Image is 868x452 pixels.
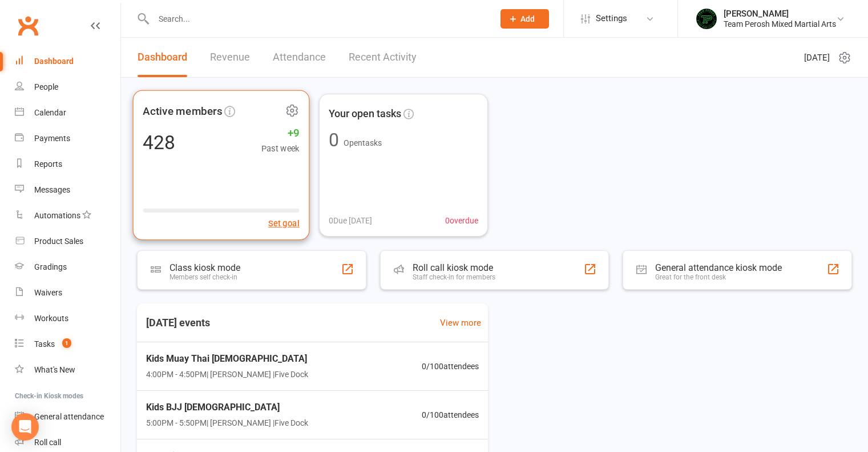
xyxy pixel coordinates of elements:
[273,38,326,77] a: Attendance
[34,412,104,421] div: General attendance
[329,131,339,149] div: 0
[422,360,479,373] span: 0 / 100 attendees
[34,237,83,246] div: Product Sales
[34,108,66,117] div: Calendar
[329,106,401,122] span: Your open tasks
[15,254,120,280] a: Gradings
[34,82,58,91] div: People
[34,262,67,271] div: Gradings
[11,413,39,441] div: Open Intercom Messenger
[143,102,222,119] span: Active members
[34,314,68,323] div: Workouts
[445,214,478,227] span: 0 overdue
[413,273,495,281] div: Staff check-in for members
[14,11,42,40] a: Clubworx
[15,357,120,383] a: What's New
[15,49,120,74] a: Dashboard
[34,365,75,374] div: What's New
[34,57,74,66] div: Dashboard
[440,316,481,330] a: View more
[34,211,80,220] div: Automations
[261,142,300,155] span: Past week
[34,339,55,349] div: Tasks
[210,38,250,77] a: Revenue
[146,368,308,381] span: 4:00PM - 4:50PM | [PERSON_NAME] | Five Dock
[15,74,120,100] a: People
[34,288,62,297] div: Waivers
[15,229,120,254] a: Product Sales
[146,351,308,366] span: Kids Muay Thai [DEMOGRAPHIC_DATA]
[596,6,627,31] span: Settings
[15,404,120,430] a: General attendance kiosk mode
[804,51,830,65] span: [DATE]
[15,126,120,151] a: Payments
[261,125,300,142] span: +9
[137,313,219,333] h3: [DATE] events
[169,262,240,273] div: Class kiosk mode
[15,151,120,177] a: Reports
[15,177,120,203] a: Messages
[695,7,718,30] img: thumb_image1724828339.png
[34,438,61,447] div: Roll call
[34,134,70,143] div: Payments
[15,203,120,229] a: Automations
[655,262,782,273] div: General attendance kiosk mode
[138,38,187,77] a: Dashboard
[500,9,549,29] button: Add
[62,338,71,348] span: 1
[146,417,308,429] span: 5:00PM - 5:50PM | [PERSON_NAME] | Five Dock
[724,19,836,29] div: Team Perosh Mixed Martial Arts
[520,14,535,23] span: Add
[15,100,120,126] a: Calendar
[329,214,372,227] span: 0 Due [DATE]
[143,133,175,152] div: 428
[15,280,120,306] a: Waivers
[268,217,300,230] button: Set goal
[349,38,417,77] a: Recent Activity
[344,138,382,147] span: Open tasks
[655,273,782,281] div: Great for the front desk
[15,306,120,331] a: Workouts
[146,400,308,415] span: Kids BJJ [DEMOGRAPHIC_DATA]
[724,9,836,19] div: [PERSON_NAME]
[422,409,479,421] span: 0 / 100 attendees
[169,273,240,281] div: Members self check-in
[150,11,486,27] input: Search...
[15,331,120,357] a: Tasks 1
[413,262,495,273] div: Roll call kiosk mode
[34,159,62,169] div: Reports
[34,185,70,194] div: Messages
